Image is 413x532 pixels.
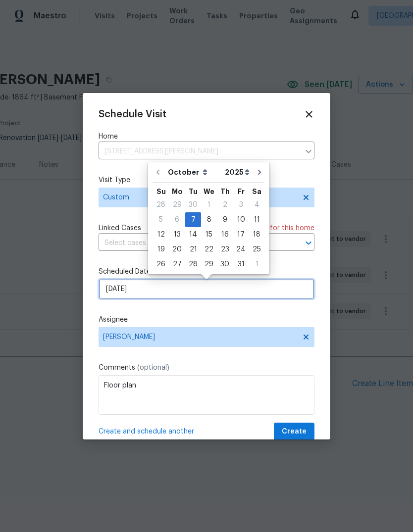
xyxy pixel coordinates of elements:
div: Sat Oct 25 2025 [249,242,264,257]
div: 31 [233,257,249,271]
div: Sat Nov 01 2025 [249,257,264,272]
div: Mon Oct 27 2025 [169,257,185,272]
div: Thu Oct 23 2025 [217,242,233,257]
span: Close [304,109,314,120]
div: 3 [233,198,249,212]
div: 14 [185,228,201,242]
div: 24 [233,242,249,256]
div: Sun Oct 05 2025 [153,212,169,227]
div: 27 [169,257,185,271]
div: 28 [153,198,169,212]
select: Month [165,165,222,180]
div: Sun Oct 12 2025 [153,227,169,242]
div: 23 [217,242,233,256]
input: M/D/YYYY [99,279,314,299]
span: Create [282,426,307,438]
span: Create and schedule another [99,427,194,436]
div: 7 [185,213,201,227]
div: Wed Oct 15 2025 [201,227,217,242]
abbr: Tuesday [189,188,198,195]
div: 26 [153,257,169,271]
abbr: Thursday [220,188,230,195]
div: 22 [201,242,217,256]
div: 29 [169,198,185,212]
div: 13 [169,228,185,242]
div: Sun Oct 26 2025 [153,257,169,272]
div: 1 [249,257,264,271]
div: Tue Sep 30 2025 [185,197,201,212]
div: 29 [201,257,217,271]
div: 9 [217,213,233,227]
div: 19 [153,242,169,256]
div: 6 [169,213,185,227]
div: Mon Oct 06 2025 [169,212,185,227]
div: Sat Oct 18 2025 [249,227,264,242]
label: Home [99,132,314,142]
div: 28 [185,257,201,271]
input: Enter in an address [99,144,300,159]
div: 21 [185,242,201,256]
span: [PERSON_NAME] [103,333,297,341]
abbr: Monday [172,188,183,195]
span: (optional) [137,364,169,371]
label: Comments [99,363,314,373]
div: Tue Oct 21 2025 [185,242,201,257]
div: Mon Sep 29 2025 [169,197,185,212]
div: Fri Oct 31 2025 [233,257,249,272]
span: Schedule Visit [99,109,166,119]
label: Assignee [99,315,314,325]
div: Tue Oct 28 2025 [185,257,201,272]
div: 18 [249,228,264,242]
div: 5 [153,213,169,227]
div: Wed Oct 29 2025 [201,257,217,272]
div: 11 [249,213,264,227]
button: Go to previous month [151,162,165,182]
div: 25 [249,242,264,256]
button: Create [274,423,314,441]
select: Year [222,165,252,180]
div: Thu Oct 02 2025 [217,197,233,212]
abbr: Wednesday [204,188,214,195]
span: Custom [103,193,296,202]
div: Mon Oct 20 2025 [169,242,185,257]
div: Wed Oct 01 2025 [201,197,217,212]
div: Fri Oct 24 2025 [233,242,249,257]
div: 12 [153,228,169,242]
div: Sat Oct 04 2025 [249,197,264,212]
div: Thu Oct 30 2025 [217,257,233,272]
textarea: Floor plan [99,375,314,415]
div: Fri Oct 10 2025 [233,212,249,227]
div: Tue Oct 14 2025 [185,227,201,242]
div: Sun Oct 19 2025 [153,242,169,257]
div: 2 [217,198,233,212]
div: Sat Oct 11 2025 [249,212,264,227]
div: 30 [217,257,233,271]
div: Tue Oct 07 2025 [185,212,201,227]
div: 10 [233,213,249,227]
span: Linked Cases [99,223,141,233]
abbr: Saturday [252,188,261,195]
div: Sun Sep 28 2025 [153,197,169,212]
button: Open [302,236,315,250]
abbr: Sunday [156,188,166,195]
div: 4 [249,198,264,212]
div: Wed Oct 22 2025 [201,242,217,257]
div: Thu Oct 09 2025 [217,212,233,227]
div: Fri Oct 17 2025 [233,227,249,242]
button: Go to next month [252,162,267,182]
div: Mon Oct 13 2025 [169,227,185,242]
div: 20 [169,242,185,256]
div: 16 [217,228,233,242]
abbr: Friday [238,188,245,195]
input: Select cases [99,236,287,251]
div: 30 [185,198,201,212]
div: Thu Oct 16 2025 [217,227,233,242]
div: Fri Oct 03 2025 [233,197,249,212]
div: 8 [201,213,217,227]
label: Scheduled Date [99,267,314,277]
div: 17 [233,228,249,242]
label: Visit Type [99,175,314,185]
div: Wed Oct 08 2025 [201,212,217,227]
div: 1 [201,198,217,212]
div: 15 [201,228,217,242]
